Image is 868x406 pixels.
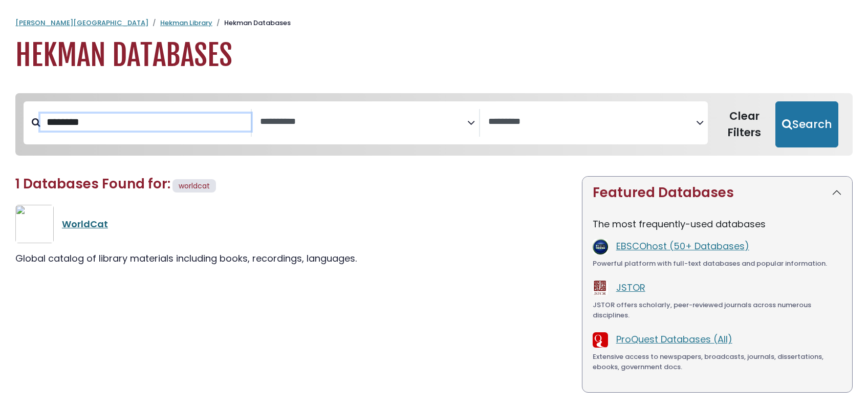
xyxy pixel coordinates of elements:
[616,333,732,346] a: ProQuest Databases (All)
[616,240,749,252] a: EBSCOhost (50+ Databases)
[15,175,170,193] span: 1 Databases Found for:
[714,101,775,147] button: Clear Filters
[15,93,853,156] nav: Search filters
[160,18,212,28] a: Hekman Library
[488,117,696,127] textarea: Search
[15,18,148,28] a: [PERSON_NAME][GEOGRAPHIC_DATA]
[616,281,645,294] a: JSTOR
[775,101,838,147] button: Submit for Search Results
[593,259,842,269] div: Powerful platform with full-text databases and popular information.
[260,117,467,127] textarea: Search
[15,251,570,265] div: Global catalog of library materials including books, recordings, languages.
[593,217,842,231] p: The most frequently-used databases
[582,177,852,209] button: Featured Databases
[212,18,291,28] li: Hekman Databases
[593,352,842,372] div: Extensive access to newspapers, broadcasts, journals, dissertations, ebooks, government docs.
[40,114,251,131] input: Search database by title or keyword
[15,38,853,73] h1: Hekman Databases
[179,181,210,191] span: worldcat
[593,300,842,320] div: JSTOR offers scholarly, peer-reviewed journals across numerous disciplines.
[62,218,108,230] a: WorldCat
[15,18,853,28] nav: breadcrumb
